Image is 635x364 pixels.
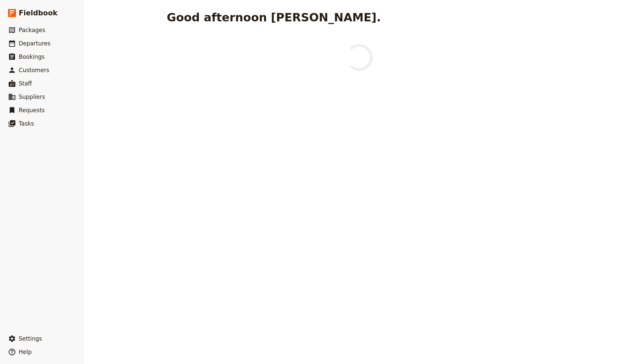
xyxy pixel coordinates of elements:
[19,8,57,18] span: Fieldbook
[19,53,44,60] span: Bookings
[19,67,49,73] span: Customers
[19,94,45,100] span: Suppliers
[19,120,34,127] span: Tasks
[19,107,45,114] span: Requests
[19,27,45,33] span: Packages
[167,11,381,24] h1: Good afternoon [PERSON_NAME].
[19,40,50,47] span: Departures
[19,80,32,87] span: Staff
[19,335,42,342] span: Settings
[19,349,32,355] span: Help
